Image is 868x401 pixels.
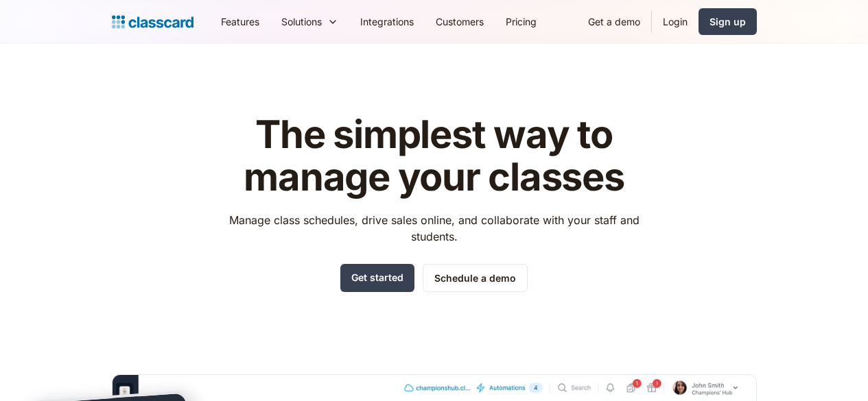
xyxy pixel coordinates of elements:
[709,14,746,29] div: Sign up
[112,12,193,32] a: home
[699,8,757,35] a: Sign up
[349,6,425,37] a: Integrations
[425,6,495,37] a: Customers
[340,264,414,292] a: Get started
[495,6,548,37] a: Pricing
[216,212,652,245] p: Manage class schedules, drive sales online, and collaborate with your staff and students.
[270,6,349,37] div: Solutions
[281,14,322,29] div: Solutions
[210,6,270,37] a: Features
[652,6,699,37] a: Login
[216,114,652,198] h1: The simplest way to manage your classes
[577,6,651,37] a: Get a demo
[423,264,528,292] a: Schedule a demo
